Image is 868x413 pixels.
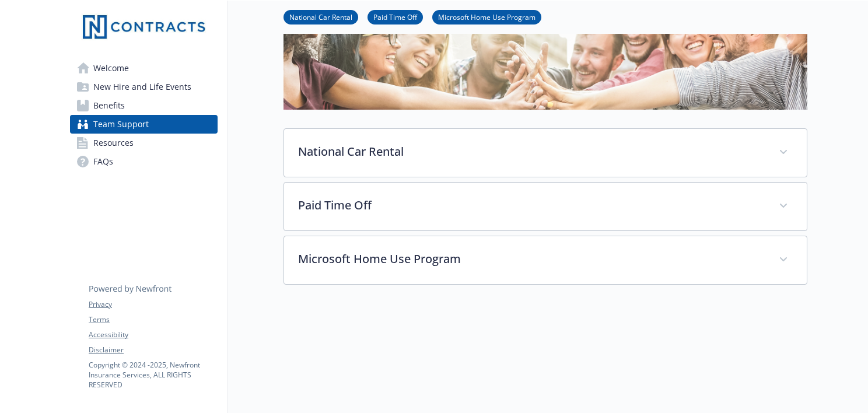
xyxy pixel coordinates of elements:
a: Team Support [70,115,218,134]
p: Microsoft Home Use Program [298,250,765,268]
div: Microsoft Home Use Program [284,236,807,284]
span: Welcome [93,59,129,78]
a: Microsoft Home Use Program [432,11,541,22]
a: Paid Time Off [367,11,423,22]
p: Paid Time Off [298,197,765,214]
p: Copyright © 2024 - 2025 , Newfront Insurance Services, ALL RIGHTS RESERVED [89,360,217,390]
a: New Hire and Life Events [70,78,218,96]
p: National Car Rental [298,143,765,160]
a: Terms [89,314,217,325]
div: Paid Time Off [284,183,807,230]
a: FAQs [70,152,218,171]
a: Welcome [70,59,218,78]
a: Benefits [70,96,218,115]
a: Privacy [89,299,217,310]
img: team support page banner [283,1,807,110]
span: FAQs [93,152,113,171]
span: New Hire and Life Events [93,78,191,96]
div: National Car Rental [284,129,807,177]
a: Accessibility [89,330,217,340]
a: Disclaimer [89,345,217,355]
a: Resources [70,134,218,152]
span: Team Support [93,115,149,134]
span: Resources [93,134,134,152]
span: Benefits [93,96,125,115]
a: National Car Rental [283,11,358,22]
